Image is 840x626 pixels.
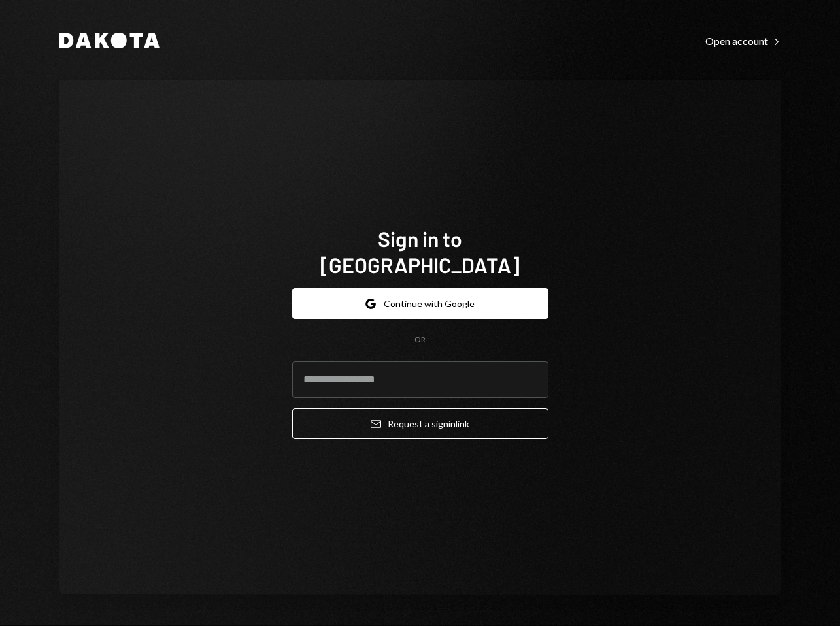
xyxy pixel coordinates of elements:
[705,35,781,48] div: Open account
[292,408,548,439] button: Request a signinlink
[705,33,781,48] a: Open account
[292,225,548,278] h1: Sign in to [GEOGRAPHIC_DATA]
[292,288,548,319] button: Continue with Google
[414,335,426,346] div: OR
